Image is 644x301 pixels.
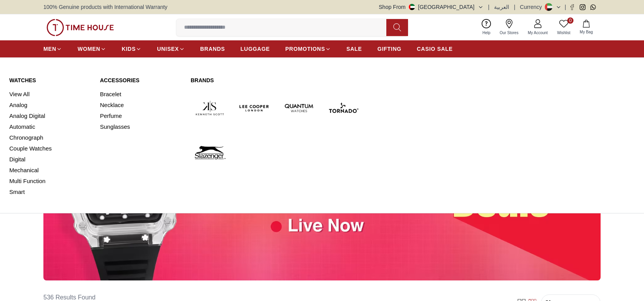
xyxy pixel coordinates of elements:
[100,100,181,111] a: Necklace
[46,19,114,36] img: ...
[241,42,270,56] a: LUGGAGE
[280,89,318,127] img: Quantum
[569,4,575,10] a: Facebook
[77,42,106,56] a: WOMEN
[157,45,179,53] span: UNISEX
[100,111,181,121] a: Perfume
[9,89,91,100] a: View All
[577,29,596,35] span: My Bag
[567,17,573,24] span: 0
[200,45,225,53] span: BRANDS
[200,42,225,56] a: BRANDS
[9,154,91,165] a: Digital
[479,30,494,36] span: Help
[377,45,401,53] span: GIFTING
[497,30,522,36] span: Our Stores
[575,18,598,36] button: My Bag
[346,45,362,53] span: SALE
[417,42,453,56] a: CASIO SALE
[377,42,401,56] a: GIFTING
[9,111,91,121] a: Analog Digital
[9,165,91,176] a: Mechanical
[9,76,91,84] a: Watches
[285,45,325,53] span: PROMOTIONS
[488,3,490,11] span: |
[346,42,362,56] a: SALE
[554,30,573,36] span: Wishlist
[520,3,545,11] div: Currency
[9,176,91,187] a: Multi Function
[9,132,91,143] a: Chronograph
[525,30,551,36] span: My Account
[495,17,523,37] a: Our Stores
[409,4,415,10] img: United Arab Emirates
[100,121,181,132] a: Sunglasses
[9,187,91,197] a: Smart
[9,100,91,111] a: Analog
[43,42,62,56] a: MEN
[9,121,91,132] a: Automatic
[514,3,515,11] span: |
[122,42,141,56] a: KIDS
[417,45,453,53] span: CASIO SALE
[77,45,100,53] span: WOMEN
[553,17,575,37] a: 0Wishlist
[191,133,229,172] img: Slazenger
[43,3,167,11] span: 100% Genuine products with International Warranty
[494,3,509,11] button: العربية
[565,3,566,11] span: |
[590,4,596,10] a: Whatsapp
[9,143,91,154] a: Couple Watches
[478,17,495,37] a: Help
[379,3,484,11] button: Shop From[GEOGRAPHIC_DATA]
[43,45,56,53] span: MEN
[235,89,274,127] img: Lee Cooper
[100,89,181,100] a: Bracelet
[285,42,331,56] a: PROMOTIONS
[191,76,363,84] a: Brands
[100,76,181,84] a: Accessories
[191,89,229,127] img: Kenneth Scott
[241,45,270,53] span: LUGGAGE
[157,42,184,56] a: UNISEX
[580,4,585,10] a: Instagram
[122,45,136,53] span: KIDS
[324,89,363,127] img: Tornado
